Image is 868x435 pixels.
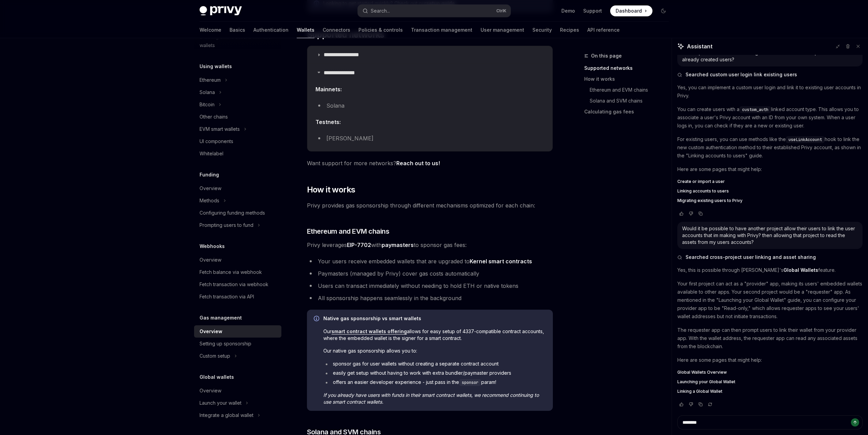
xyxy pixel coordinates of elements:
[677,179,863,184] a: Create or import a user
[307,201,553,210] span: Privy provides gas sponsorship through different mechanisms optimized for each chain:
[677,280,863,321] p: Your first project can act as a "provider" app, making its users' embedded wallets available to o...
[677,356,863,364] p: Here are some pages that might help:
[200,411,253,419] div: Integrate a global wallet
[323,370,546,376] li: easily get setup without having to work with extra bundler/paymaster providers
[687,42,712,50] span: Assistant
[677,135,863,160] p: For existing users, you can use methods like the hook to link the new custom authentication metho...
[396,160,440,167] a: Reach out to us!
[610,5,652,16] a: Dashboard
[696,401,705,408] button: Copy chat response
[687,210,695,217] button: Vote that response was not good
[200,314,242,322] h5: Gas management
[561,7,575,14] a: Demo
[583,7,602,14] a: Support
[307,184,355,195] span: How it works
[742,107,768,112] span: custom_auth
[200,184,221,192] div: Overview
[194,74,281,86] button: Toggle Ethereum section
[315,86,342,93] strong: Mainnets:
[194,86,281,98] button: Toggle Solana section
[200,6,242,16] img: dark logo
[677,370,863,375] a: Global Wallets Overview
[200,197,219,205] div: Methods
[200,373,234,381] h5: Global wallets
[686,71,797,78] span: Searched custom user login link existing users
[200,327,222,336] div: Overview
[194,291,281,303] a: Fetch transaction via API
[200,22,221,38] a: Welcome
[677,83,863,100] p: Yes, you can implement a custom user login and link it to existing user accounts in Privy.
[347,242,371,249] a: EIP-7702
[194,147,281,160] a: Whitelabel
[200,340,251,348] div: Setting up sponsorship
[200,76,221,84] div: Ethereum
[200,280,268,289] div: Fetch transaction via webhook
[200,137,233,145] div: UI components
[677,389,722,394] span: Linking a Global Wallet
[307,293,553,303] li: All sponsorship happens seamlessly in the background
[677,415,863,430] textarea: Ask a question...
[194,219,281,231] button: Toggle Prompting users to fund section
[200,242,225,250] h5: Webhooks
[194,266,281,278] a: Fetch balance via webhook
[230,22,245,38] a: Basics
[253,22,289,38] a: Authentication
[584,63,674,74] a: Supported networks
[200,256,221,264] div: Overview
[496,8,506,14] span: Ctrl K
[677,188,863,194] a: Linking accounts to users
[194,325,281,338] a: Overview
[194,195,281,207] button: Toggle Methods section
[677,71,863,78] button: Searched custom user login link existing users
[358,5,511,17] button: Open search
[677,379,735,385] span: Launching your Global Wallet
[411,22,472,38] a: Transaction management
[200,113,228,121] div: Other chains
[194,278,281,291] a: Fetch transaction via webhook
[658,5,669,16] button: Toggle dark mode
[194,385,281,397] a: Overview
[323,347,546,354] span: Our native gas sponsorship allows you to:
[200,150,223,158] div: Whitelabel
[470,258,532,265] a: Kernel smart contracts
[677,198,863,203] a: Migrating existing users to Privy
[696,210,705,217] button: Copy chat response
[584,74,674,84] a: How it works
[682,49,858,63] div: can I implement a custom user login as well as set it as an option to link to already created users?
[851,418,859,426] button: Send message
[584,106,674,117] a: Calculating gas fees
[677,179,725,184] span: Create or import a user
[194,409,281,421] button: Toggle Integrate a global wallet section
[616,7,642,14] span: Dashboard
[677,188,729,194] span: Linking accounts to users
[323,315,421,321] strong: Native gas sponsorship vs smart wallets
[687,401,695,408] button: Vote that response was not good
[677,105,863,130] p: You can create users with a linked account type. This allows you to associate a user's Privy acco...
[200,399,241,407] div: Launch your wallet
[315,101,544,110] li: Solana
[481,22,524,38] a: User management
[677,379,863,385] a: Launching your Global Wallet
[315,119,341,125] strong: Testnets:
[706,401,714,408] button: Reload last chat
[323,328,546,342] span: Our allows for easy setup of 4337-compatible contract accounts, where the embedded wallet is the ...
[789,137,822,142] span: useLinkAccount
[307,227,389,236] span: Ethereum and EVM chains
[194,135,281,147] a: UI components
[307,281,553,291] li: Users can transact immediately without needing to hold ETH or native tokens
[677,326,863,351] p: The requester app can then prompt users to link their wallet from your provider app. With the wal...
[200,221,253,229] div: Prompting users to fund
[560,22,579,38] a: Recipes
[686,254,816,261] span: Searched cross-project user linking and asset sharing
[677,165,863,173] p: Here are some pages that might help:
[194,182,281,195] a: Overview
[584,84,674,95] a: Ethereum and EVM chains
[783,267,818,273] strong: Global Wallets
[382,242,414,248] strong: paymasters
[200,62,232,71] h5: Using wallets
[200,387,221,395] div: Overview
[194,254,281,266] a: Overview
[323,360,546,367] li: sponsor gas for user wallets without creating a separate contract account
[194,350,281,362] button: Toggle Custom setup section
[677,198,742,203] span: Migrating existing users to Privy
